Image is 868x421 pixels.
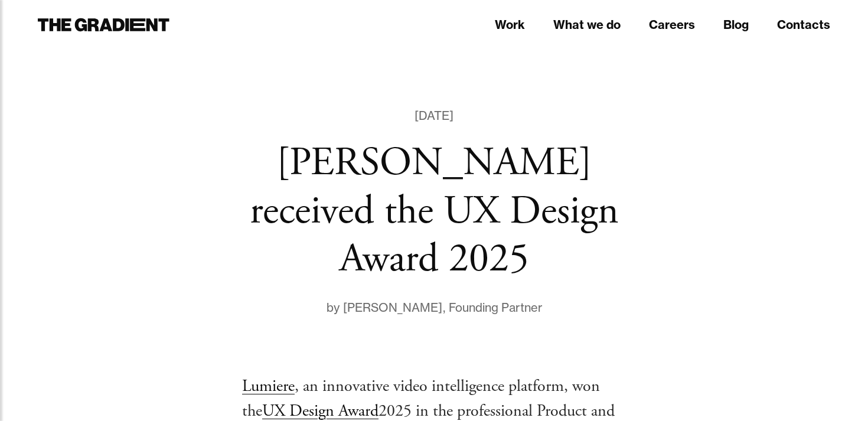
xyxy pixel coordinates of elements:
[723,16,749,34] a: Blog
[649,16,695,34] a: Careers
[242,139,626,284] h1: [PERSON_NAME] received the UX Design Award 2025
[777,16,830,34] a: Contacts
[343,298,442,317] div: [PERSON_NAME]
[553,16,621,34] a: What we do
[495,16,525,34] a: Work
[415,106,453,125] div: [DATE]
[242,376,295,397] a: Lumiere
[449,298,543,317] div: Founding Partner
[442,298,449,317] div: ,
[326,298,343,317] div: by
